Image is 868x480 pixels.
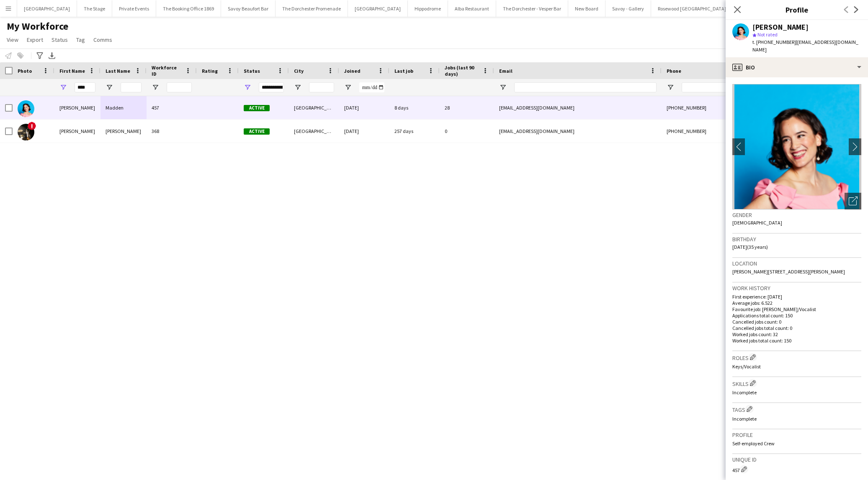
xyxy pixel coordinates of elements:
h3: Skills [732,379,861,388]
h3: Location [732,260,861,267]
span: Phone [667,68,681,74]
h3: Unique ID [732,456,861,463]
button: Rosewood [GEOGRAPHIC_DATA] [651,0,733,17]
span: [DATE] (35 years) [732,244,768,250]
p: Incomplete [732,416,861,422]
button: Open Filter Menu [667,84,674,91]
div: [PERSON_NAME] [752,23,809,31]
span: ! [28,122,36,130]
img: Frances Madden [18,100,34,117]
p: Incomplete [732,389,861,396]
button: Alba Restaurant [448,0,496,17]
button: The Booking Office 1869 [156,0,221,17]
a: Comms [90,34,116,45]
button: The Dorchester - Vesper Bar [496,0,568,17]
button: Open Filter Menu [59,84,67,91]
h3: Work history [732,284,861,292]
h3: Roles [732,353,861,362]
span: Active [244,128,270,135]
input: Phone Filter Input [682,82,764,92]
h3: Profile [726,4,868,15]
input: Joined Filter Input [359,82,384,92]
button: [GEOGRAPHIC_DATA] [17,0,77,17]
div: 257 days [389,120,440,143]
button: Savoy Beaufort Bar [221,0,276,17]
div: [PHONE_NUMBER] [662,96,769,119]
div: [GEOGRAPHIC_DATA] [289,96,339,119]
div: [PERSON_NAME] [54,96,100,119]
div: 0 [440,120,494,143]
input: Workforce ID Filter Input [167,82,192,92]
p: Cancelled jobs total count: 0 [732,325,861,331]
button: Hippodrome [408,0,448,17]
div: 8 days [389,96,440,119]
button: The Dorchester Promenade [276,0,348,17]
span: Workforce ID [152,64,182,77]
span: Status [52,36,68,43]
p: Worked jobs total count: 150 [732,337,861,344]
button: Open Filter Menu [244,84,251,91]
p: Average jobs: 6.522 [732,300,861,306]
input: Email Filter Input [514,82,657,92]
div: Bio [726,57,868,77]
a: Status [48,34,71,45]
p: Worked jobs count: 32 [732,331,861,337]
span: | [EMAIL_ADDRESS][DOMAIN_NAME] [752,39,858,53]
div: 457 [732,465,861,473]
h3: Tags [732,405,861,414]
div: 368 [147,120,197,143]
div: [PERSON_NAME] [54,120,100,143]
button: Open Filter Menu [294,84,301,91]
div: [DATE] [339,120,389,143]
div: Open photos pop-in [845,193,861,209]
button: Private Events [112,0,156,17]
button: Open Filter Menu [344,84,352,91]
p: First experience: [DATE] [732,294,861,300]
button: Open Filter Menu [499,84,507,91]
span: View [7,36,18,43]
div: [PERSON_NAME] [100,120,147,143]
div: 457 [147,96,197,119]
div: [DATE] [339,96,389,119]
p: Applications total count: 150 [732,312,861,319]
span: Tag [76,36,85,43]
span: My Workforce [7,20,68,33]
app-action-btn: Advanced filters [35,51,45,61]
span: First Name [59,68,85,74]
span: Not rated [757,31,778,38]
p: Self-employed Crew [732,440,861,447]
div: [EMAIL_ADDRESS][DOMAIN_NAME] [494,120,662,143]
div: [GEOGRAPHIC_DATA] [289,120,339,143]
input: City Filter Input [309,82,334,92]
div: 28 [440,96,494,119]
span: Active [244,105,270,111]
div: [PHONE_NUMBER] [662,120,769,143]
span: City [294,68,304,74]
button: Open Filter Menu [152,84,159,91]
p: Cancelled jobs count: 0 [732,319,861,325]
img: Crew avatar or photo [732,84,861,209]
button: [GEOGRAPHIC_DATA] [348,0,408,17]
span: Photo [18,68,32,74]
span: Email [499,68,513,74]
p: Favourite job: [PERSON_NAME]/Vocalist [732,306,861,312]
span: Jobs (last 90 days) [445,64,479,77]
input: Last Name Filter Input [121,82,142,92]
span: Keys/Vocalist [732,363,761,370]
app-action-btn: Export XLSX [47,51,57,61]
a: Export [23,34,46,45]
h3: Gender [732,211,861,219]
button: New Board [568,0,605,17]
h3: Profile [732,431,861,439]
button: Savoy - Gallery [605,0,651,17]
span: Status [244,68,260,74]
span: [DEMOGRAPHIC_DATA] [732,220,782,226]
button: The Stage [77,0,112,17]
div: Madden [100,96,147,119]
input: First Name Filter Input [75,82,95,92]
span: Comms [93,36,112,43]
a: Tag [73,34,88,45]
img: Francisco Garcia de Paredes [18,124,34,140]
span: Export [27,36,43,43]
span: Last job [394,68,413,74]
